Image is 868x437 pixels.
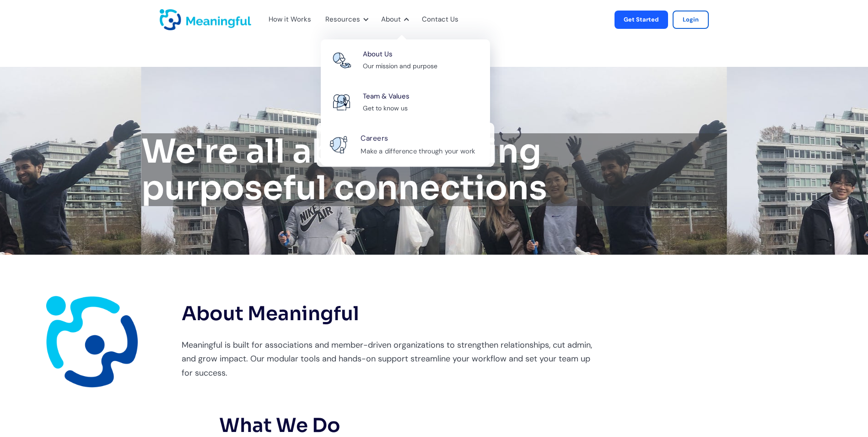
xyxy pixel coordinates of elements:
h2: What We Do [219,415,649,436]
div: Resources [320,5,371,35]
div: Get to know us [363,103,408,114]
div: Our mission and purpose [363,61,437,72]
img: Connecting Icon [333,52,351,68]
a: How it Works [269,14,304,26]
img: About Us Icon [333,94,351,110]
div: About Us [363,49,393,60]
div: Make a difference through your work [361,145,475,157]
div: Careers [361,132,388,145]
div: How it Works [263,5,315,35]
a: Login [673,11,709,29]
a: Career IconCareersMake a difference through your work [316,122,494,167]
div: Team & Values [363,91,410,103]
a: Contact Us [422,14,458,26]
div: How it Works [269,14,311,26]
p: Meaningful is built for associations and member-driven organizations to strengthen relationships,... [182,338,595,380]
a: home [160,9,183,30]
nav: About [321,35,490,166]
div: About [376,5,412,35]
img: Career Icon [329,136,348,153]
div: About [381,14,401,26]
a: About Us IconTeam & ValuesGet to know us [321,82,490,124]
div: Resources [325,14,360,26]
a: Connecting IconAbout UsOur mission and purpose [321,39,490,82]
a: Get Started [615,11,668,29]
img: Meaningful Work Logo [46,296,138,388]
h2: About Meaningful [182,303,595,324]
div: Contact Us [416,5,469,35]
h1: We're all about building purposeful connections [141,133,727,206]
